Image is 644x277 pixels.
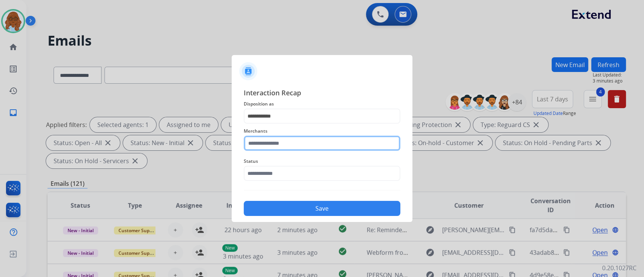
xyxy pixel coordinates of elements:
p: 0.20.1027RC [602,263,636,272]
span: Status [244,157,400,166]
button: Save [244,201,400,216]
img: contact-recap-line.svg [244,190,400,190]
span: Interaction Recap [244,87,400,99]
span: Merchants [244,127,400,136]
span: Disposition as [244,99,400,109]
img: contactIcon [239,62,257,80]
